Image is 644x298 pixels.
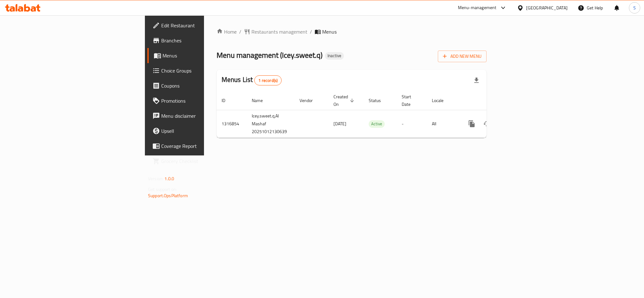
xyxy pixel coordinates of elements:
[397,110,427,138] td: -
[164,175,174,183] span: 1.0.0
[161,157,247,165] span: Grocery Checklist
[147,93,252,108] a: Promotions
[633,4,636,11] span: S
[147,33,252,48] a: Branches
[147,154,252,169] a: Grocery Checklist
[161,142,247,150] span: Coverage Report
[161,82,247,89] span: Coupons
[147,123,252,138] a: Upsell
[333,120,346,128] span: [DATE]
[469,73,484,88] div: Export file
[161,97,247,105] span: Promotions
[147,138,252,154] a: Coverage Report
[161,22,247,29] span: Edit Restaurant
[479,116,494,131] button: Change Status
[147,63,252,78] a: Choice Groups
[147,78,252,93] a: Coupons
[222,75,282,85] h2: Menus List
[369,120,385,127] span: Active
[147,18,252,33] a: Edit Restaurant
[325,52,344,60] div: Inactive
[255,78,281,84] span: 1 record(s)
[217,48,322,62] span: Menu management ( Icey.sweet.q )
[254,75,282,85] div: Total records count
[526,4,568,11] div: [GEOGRAPHIC_DATA]
[459,91,530,110] th: Actions
[443,52,482,60] span: Add New Menu
[458,4,497,12] div: Menu-management
[222,97,234,104] span: ID
[432,97,452,104] span: Locale
[247,110,294,138] td: Icey.sweet.q,Al Mashaf 20251012130639
[147,108,252,123] a: Menu disclaimer
[162,52,247,59] span: Menus
[322,28,337,35] span: Menus
[333,93,356,108] span: Created On
[148,192,188,200] a: Support.OpsPlatform
[148,185,177,193] span: Get support on:
[161,112,247,120] span: Menu disclaimer
[244,28,307,35] a: Restaurants management
[427,110,459,138] td: All
[325,53,344,58] span: Inactive
[217,28,487,35] nav: breadcrumb
[252,97,271,104] span: Name
[161,67,247,74] span: Choice Groups
[161,37,247,44] span: Branches
[161,127,247,135] span: Upsell
[464,116,479,131] button: more
[438,51,487,62] button: Add New Menu
[310,28,312,35] li: /
[217,91,530,138] table: enhanced table
[369,97,389,104] span: Status
[147,48,252,63] a: Menus
[148,175,163,183] span: Version:
[300,97,321,104] span: Vendor
[402,93,419,108] span: Start Date
[251,28,307,35] span: Restaurants management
